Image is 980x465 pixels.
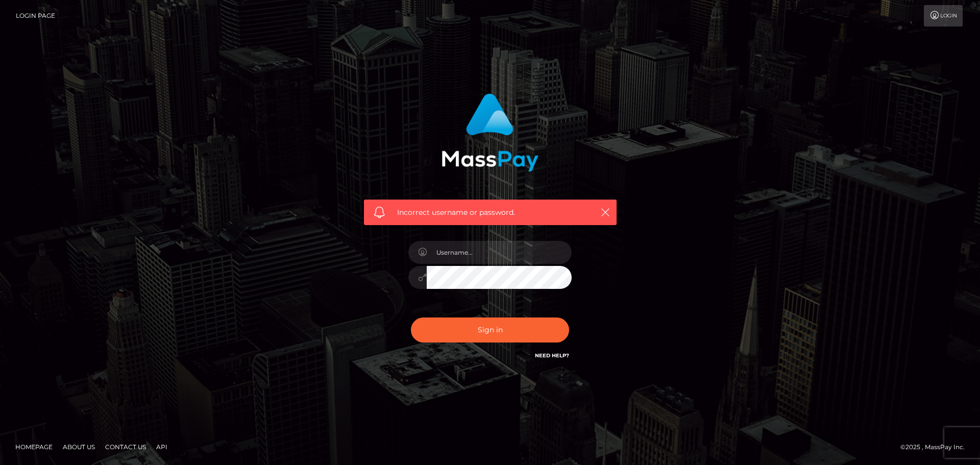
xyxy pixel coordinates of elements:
[900,442,972,453] div: © 2025 , MassPay Inc.
[427,241,572,264] input: Username...
[16,5,55,27] a: Login Page
[152,439,171,455] a: API
[397,207,583,218] span: Incorrect username or password.
[442,93,538,172] img: MassPay Login
[535,352,569,359] a: Need Help?
[411,317,569,342] button: Sign in
[11,439,57,455] a: Homepage
[924,5,963,27] a: Login
[59,439,99,455] a: About Us
[101,439,150,455] a: Contact Us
